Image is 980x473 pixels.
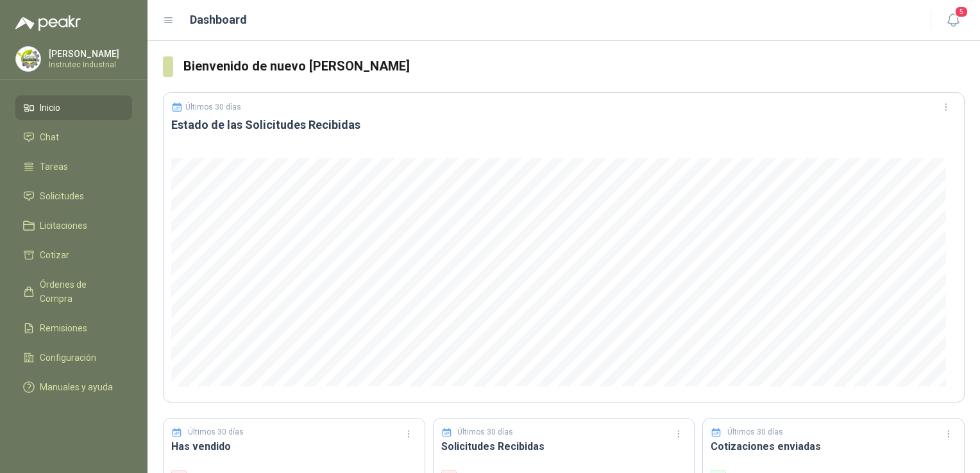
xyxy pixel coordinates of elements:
img: Logo peakr [15,15,81,31]
h1: Dashboard [190,11,247,29]
span: Solicitudes [40,189,84,203]
span: 5 [954,6,968,18]
h3: Solicitudes Recibidas [441,438,687,454]
a: Manuales y ayuda [15,375,132,399]
span: Configuración [40,351,96,365]
p: Últimos 30 días [727,426,783,438]
a: Cotizar [15,243,132,267]
span: Tareas [40,160,68,174]
a: Licitaciones [15,213,132,238]
span: Inicio [40,101,60,115]
a: Órdenes de Compra [15,272,132,311]
span: Chat [40,130,59,144]
button: 5 [942,9,965,32]
a: Chat [15,125,132,149]
span: Manuales y ayuda [40,380,113,394]
p: Últimos 30 días [188,426,244,438]
h3: Bienvenido de nuevo [PERSON_NAME] [183,56,965,76]
a: Tareas [15,154,132,179]
span: Licitaciones [40,219,87,233]
a: Inicio [15,95,132,120]
a: Configuración [15,345,132,370]
h3: Cotizaciones enviadas [711,438,956,454]
img: Company Logo [16,47,40,71]
span: Cotizar [40,248,69,262]
p: [PERSON_NAME] [49,49,129,58]
p: Últimos 30 días [185,103,241,112]
span: Remisiones [40,321,87,335]
a: Remisiones [15,316,132,340]
span: Órdenes de Compra [40,278,120,306]
h3: Estado de las Solicitudes Recibidas [171,117,956,133]
a: Solicitudes [15,184,132,208]
p: Instrutec Industrial [49,61,129,69]
p: Últimos 30 días [457,426,513,438]
h3: Has vendido [171,438,417,454]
